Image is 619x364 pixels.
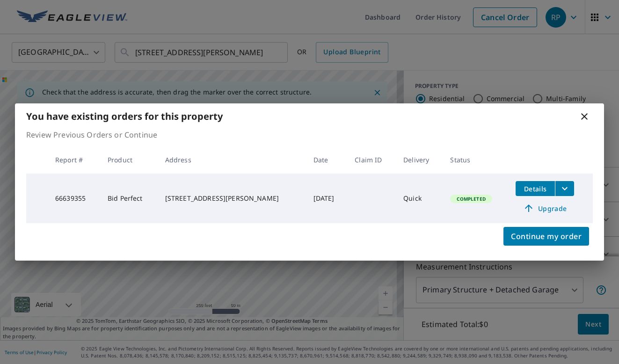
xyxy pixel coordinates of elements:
[443,146,508,174] th: Status
[511,230,582,243] span: Continue my order
[26,110,223,123] b: You have existing orders for this property
[516,201,574,216] a: Upgrade
[48,174,100,223] td: 66639355
[306,174,348,223] td: [DATE]
[306,146,348,174] th: Date
[165,194,299,203] div: [STREET_ADDRESS][PERSON_NAME]
[521,203,568,214] span: Upgrade
[396,146,443,174] th: Delivery
[503,227,589,246] button: Continue my order
[48,146,100,174] th: Report #
[26,129,593,140] p: Review Previous Orders or Continue
[451,196,491,202] span: Completed
[521,184,549,193] span: Details
[100,174,158,223] td: Bid Perfect
[396,174,443,223] td: Quick
[158,146,306,174] th: Address
[555,181,574,196] button: filesDropdownBtn-66639355
[100,146,158,174] th: Product
[516,181,555,196] button: detailsBtn-66639355
[347,146,396,174] th: Claim ID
